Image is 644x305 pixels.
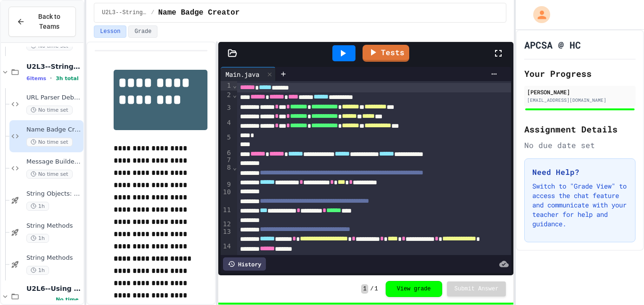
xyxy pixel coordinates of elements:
[26,254,82,262] span: String Methods
[221,227,232,241] div: 13
[50,74,52,82] span: •
[221,69,264,79] div: Main.java
[26,106,73,115] span: No time set
[102,9,147,16] span: U2L3--Strings Practice
[221,188,232,205] div: 10
[151,9,154,16] span: /
[532,166,627,178] h3: Need Help?
[26,158,82,166] span: Message Builder Fix
[26,222,82,230] span: String Methods
[221,118,232,133] div: 4
[26,234,49,243] span: 1h
[26,62,82,71] span: U2L3--Strings Practice
[363,45,409,62] a: Tests
[232,164,237,171] span: Fold line
[232,91,237,99] span: Fold line
[375,285,378,293] span: 1
[447,281,506,297] button: Submit Answer
[524,38,581,51] h1: APCSA @ HC
[56,75,79,82] span: 3h total
[26,266,49,275] span: 1h
[223,257,266,271] div: History
[221,255,232,262] div: 15
[523,4,553,25] div: My Account
[26,202,49,211] span: 1h
[221,91,232,103] div: 2
[527,88,633,96] div: [PERSON_NAME]
[527,97,633,104] div: [EMAIL_ADDRESS][DOMAIN_NAME]
[26,94,82,102] span: URL Parser Debugger
[221,148,232,156] div: 6
[26,75,46,82] span: 6 items
[221,220,232,227] div: 12
[26,170,73,179] span: No time set
[26,190,82,198] span: String Objects: Concatenation, Literals, and More
[221,103,232,118] div: 3
[454,285,499,293] span: Submit Answer
[26,284,82,293] span: U2L6--Using Methods
[524,123,636,136] h2: Assignment Details
[221,67,276,81] div: Main.java
[8,7,76,37] button: Back to Teams
[532,181,627,229] p: Switch to "Grade View" to access the chat feature and communicate with your teacher for help and ...
[31,12,68,32] span: Back to Teams
[221,206,232,220] div: 11
[221,242,232,255] div: 14
[221,163,232,180] div: 8
[221,156,232,163] div: 7
[370,285,373,293] span: /
[26,126,82,134] span: Name Badge Creator
[221,133,232,148] div: 5
[128,25,157,38] button: Grade
[386,281,442,297] button: View grade
[221,81,232,91] div: 1
[524,140,636,151] div: No due date set
[26,138,73,147] span: No time set
[221,180,232,188] div: 9
[524,67,636,80] h2: Your Progress
[94,25,126,38] button: Lesson
[232,82,237,89] span: Fold line
[361,284,368,294] span: 1
[158,7,239,18] span: Name Badge Creator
